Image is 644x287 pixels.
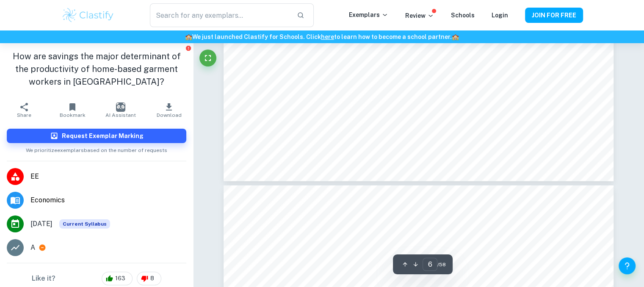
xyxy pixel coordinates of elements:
[30,195,186,205] span: Economics
[321,33,334,40] a: here
[185,45,191,51] button: Report issue
[451,12,475,19] a: Schools
[105,112,136,118] span: AI Assistant
[405,11,434,20] p: Review
[62,131,144,141] h6: Request Exemplar Marking
[146,274,159,283] span: 8
[525,8,583,23] button: JOIN FOR FREE
[60,112,86,118] span: Bookmark
[17,112,31,118] span: Share
[452,33,459,40] span: 🏫
[102,272,133,285] div: 163
[157,112,182,118] span: Download
[2,32,642,41] h6: We just launched Clastify for Schools. Click to learn how to become a school partner.
[97,98,145,122] button: AI Assistant
[59,219,110,229] div: This exemplar is based on the current syllabus. Feel free to refer to it for inspiration/ideas wh...
[116,102,125,112] img: AI Assistant
[7,50,186,88] h1: How are savings the major determinant of the productivity of home-based garment workers in [GEOGR...
[59,219,110,229] span: Current Syllabus
[48,98,97,122] button: Bookmark
[30,219,53,229] span: [DATE]
[619,257,636,274] button: Help and Feedback
[185,33,192,40] span: 🏫
[111,274,130,283] span: 163
[437,261,446,268] span: / 58
[61,7,115,24] img: Clastify logo
[199,50,216,66] button: Fullscreen
[137,272,161,285] div: 8
[30,171,186,182] span: EE
[30,243,35,253] p: A
[26,143,167,154] span: We prioritize exemplars based on the number of requests
[150,3,290,27] input: Search for any exemplars...
[32,273,55,284] h6: Like it?
[492,12,508,19] a: Login
[349,10,388,19] p: Exemplars
[7,129,186,143] button: Request Exemplar Marking
[145,98,193,122] button: Download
